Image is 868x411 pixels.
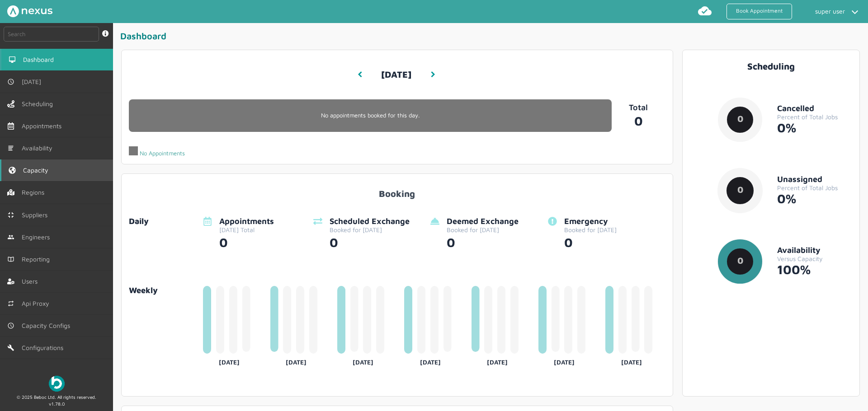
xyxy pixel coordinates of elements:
[22,78,45,85] span: [DATE]
[690,61,853,71] div: Scheduling
[7,145,14,152] img: md-list.svg
[7,234,14,241] img: md-people.svg
[129,181,665,199] div: Booking
[22,278,41,285] span: Users
[330,217,410,226] div: Scheduled Exchange
[22,344,67,351] span: Configurations
[330,234,410,250] div: 0
[129,146,185,157] div: No Appointments
[690,168,853,228] a: 0UnassignedPercent of Total Jobs0%
[404,355,456,366] div: [DATE]
[49,376,65,392] img: Beboc Logo
[22,211,51,219] span: Suppliers
[22,300,53,307] span: Api Proxy
[203,355,255,366] div: [DATE]
[330,226,410,234] div: Booked for [DATE]
[9,167,16,174] img: capacity-left-menu.svg
[777,104,852,113] div: Cancelled
[472,355,524,366] div: [DATE]
[22,100,57,107] span: Scheduling
[777,246,852,255] div: Availability
[7,5,52,17] img: Nexus
[777,262,852,277] div: 100%
[22,145,56,152] span: Availability
[22,122,65,130] span: Appointments
[219,217,274,226] div: Appointments
[726,4,792,19] a: Book Appointment
[447,217,519,226] div: Deemed Exchange
[777,255,852,262] div: Versus Capacity
[129,112,612,119] p: No appointments booked for this day.
[7,344,14,351] img: md-build.svg
[22,322,74,329] span: Capacity Configs
[612,112,665,128] a: 0
[22,234,53,241] span: Engineers
[538,355,590,366] div: [DATE]
[7,322,14,329] img: md-time.svg
[22,256,53,263] span: Reporting
[564,234,617,250] div: 0
[129,286,196,295] a: Weekly
[23,56,57,63] span: Dashboard
[612,103,665,112] p: Total
[737,255,743,266] text: 0
[777,184,852,191] div: Percent of Total Jobs
[690,97,853,157] a: 0CancelledPercent of Total Jobs0%
[23,167,52,174] span: Capacity
[219,234,274,250] div: 0
[9,56,16,63] img: md-desktop.svg
[737,113,743,124] text: 0
[777,121,852,135] div: 0%
[22,189,48,196] span: Regions
[7,256,14,263] img: md-book.svg
[777,175,852,184] div: Unassigned
[7,211,14,219] img: md-contract.svg
[7,78,14,85] img: md-time.svg
[120,30,864,45] div: Dashboard
[7,189,14,196] img: regions.left-menu.svg
[337,355,389,366] div: [DATE]
[7,100,14,107] img: scheduling-left-menu.svg
[219,226,274,234] div: [DATE] Total
[605,355,657,366] div: [DATE]
[447,226,519,234] div: Booked for [DATE]
[381,62,411,87] h3: [DATE]
[698,4,712,18] img: md-cloud-done.svg
[129,217,196,226] div: Daily
[7,300,14,307] img: md-repeat.svg
[777,113,852,121] div: Percent of Total Jobs
[7,278,14,285] img: user-left-menu.svg
[777,191,852,206] div: 0%
[4,27,99,42] input: Search by: Ref, PostCode, MPAN, MPRN, Account, Customer
[564,217,617,226] div: Emergency
[564,226,617,234] div: Booked for [DATE]
[270,355,322,366] div: [DATE]
[737,184,743,195] text: 0
[7,122,14,130] img: appointments-left-menu.svg
[447,234,519,250] div: 0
